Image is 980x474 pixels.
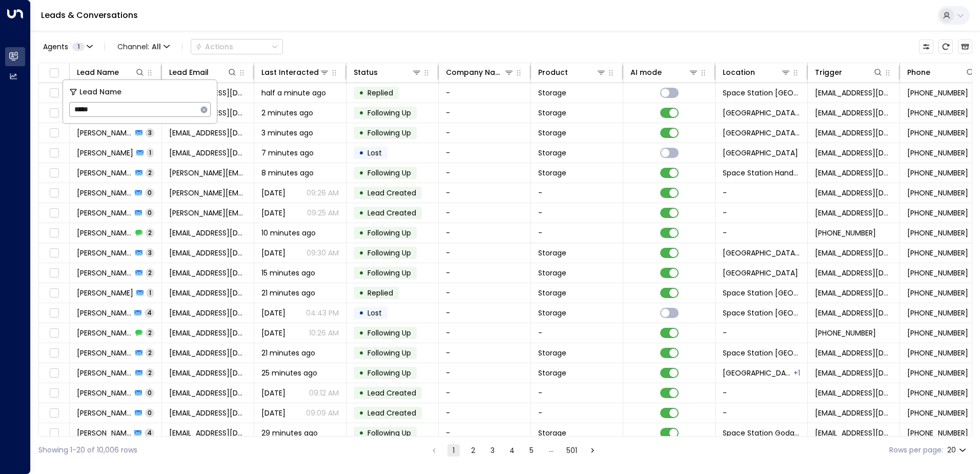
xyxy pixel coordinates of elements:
[191,39,283,54] div: Button group with a nested menu
[630,66,699,78] div: AI mode
[146,368,154,377] span: 2
[907,308,968,318] span: +447535707627
[907,66,975,78] div: Phone
[77,66,145,78] div: Lead Name
[531,223,623,243] td: -
[793,368,800,378] div: Space Station Cricklewood
[359,404,364,422] div: •
[261,328,285,338] span: Aug 25, 2025
[439,83,531,103] td: -
[146,328,154,337] span: 2
[169,188,247,198] span: chloe_deelee@outlook.com
[261,228,316,238] span: 10 minutes ago
[77,66,119,78] div: Lead Name
[48,147,60,160] span: Toggle select row
[261,428,318,438] span: 29 minutes ago
[145,408,154,417] span: 0
[716,383,808,403] td: -
[538,348,566,358] span: Storage
[79,86,121,98] span: Lead Name
[146,348,154,357] span: 2
[77,248,132,258] span: Kirsty Hibbard
[48,247,60,260] span: Toggle select row
[309,328,339,338] p: 10:26 AM
[261,308,285,318] span: Yesterday
[77,188,132,198] span: Chloe Mahon
[169,208,247,218] span: chloe_deelee@outlook.com
[439,403,531,423] td: -
[723,168,800,178] span: Space Station Handsworth
[48,327,60,340] span: Toggle select row
[147,148,154,157] span: 1
[77,308,131,318] span: Ben Smith
[169,66,237,78] div: Lead Email
[359,184,364,202] div: •
[359,424,364,442] div: •
[815,288,892,298] span: leads@space-station.co.uk
[723,66,755,78] div: Location
[146,128,154,137] span: 3
[359,104,364,122] div: •
[538,368,566,378] span: Storage
[538,66,606,78] div: Product
[261,128,313,138] span: 3 minutes ago
[815,128,892,138] span: leads@space-station.co.uk
[367,388,416,398] span: Lead Created
[169,248,247,258] span: kirstyhibs1987@gmail.com
[48,67,60,80] span: Toggle select all
[467,444,479,457] button: Go to page 2
[538,128,566,138] span: Storage
[261,388,285,398] span: Yesterday
[48,307,60,320] span: Toggle select row
[359,384,364,402] div: •
[77,408,132,418] span: Jamie Munro
[367,128,411,138] span: Following Up
[43,43,68,50] span: Agents
[538,428,566,438] span: Storage
[439,163,531,183] td: -
[152,43,161,51] span: All
[538,168,566,178] span: Storage
[169,168,247,178] span: chloe_deelee@outlook.com
[439,423,531,443] td: -
[261,88,326,98] span: half a minute ago
[538,148,566,158] span: Storage
[439,343,531,363] td: -
[359,204,364,222] div: •
[77,168,132,178] span: Chloe Mahon
[723,108,800,118] span: Space Station Kings Heath
[145,308,154,317] span: 4
[48,107,60,120] span: Toggle select row
[630,66,662,78] div: AI mode
[77,428,131,438] span: Hugh Beresford
[564,444,579,457] button: Go to page 501
[531,383,623,403] td: -
[169,328,247,338] span: biggben8910@gmail.com
[446,66,514,78] div: Company Name
[723,248,800,258] span: Space Station Castle Bromwich
[48,347,60,360] span: Toggle select row
[145,208,154,217] span: 0
[48,207,60,220] span: Toggle select row
[907,188,968,198] span: +447305500346
[538,66,568,78] div: Product
[169,408,247,418] span: munrojlb@gmail.com
[359,164,364,182] div: •
[723,268,798,278] span: Space Station Hall Green
[716,323,808,343] td: -
[48,127,60,140] span: Toggle select row
[367,288,393,298] span: Replied
[48,87,60,100] span: Toggle select row
[367,248,411,258] span: Following Up
[486,444,499,457] button: Go to page 3
[359,84,364,102] div: •
[48,187,60,200] span: Toggle select row
[359,364,364,382] div: •
[354,66,422,78] div: Status
[169,66,209,78] div: Lead Email
[261,148,314,158] span: 7 minutes ago
[907,128,968,138] span: +447750496031
[261,288,315,298] span: 21 minutes ago
[77,348,132,358] span: Cameron Anderson
[538,108,566,118] span: Storage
